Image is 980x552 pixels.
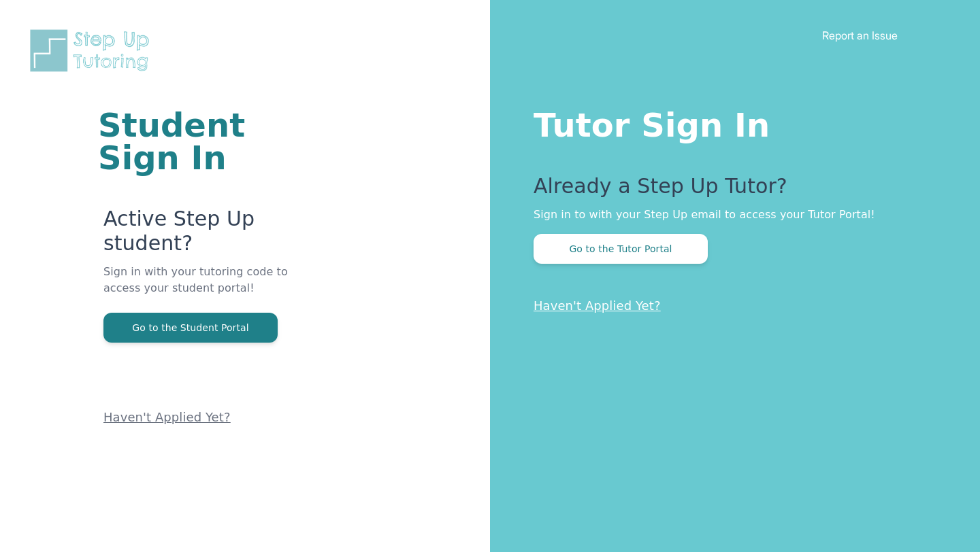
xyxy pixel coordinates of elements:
[534,207,926,223] p: Sign in to with your Step Up email to access your Tutor Portal!
[103,264,327,313] p: Sign in with your tutoring code to access your student portal!
[103,313,278,343] button: Go to the Student Portal
[534,298,661,313] a: Haven't Applied Yet?
[27,27,158,74] img: Step Up Tutoring horizontal logo
[822,29,898,42] a: Report an Issue
[103,410,231,424] a: Haven't Applied Yet?
[98,109,327,174] h1: Student Sign In
[534,242,708,255] a: Go to the Tutor Portal
[103,321,278,334] a: Go to the Student Portal
[534,234,708,264] button: Go to the Tutor Portal
[534,103,926,141] h1: Tutor Sign In
[534,174,926,207] p: Already a Step Up Tutor?
[103,207,327,264] p: Active Step Up student?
